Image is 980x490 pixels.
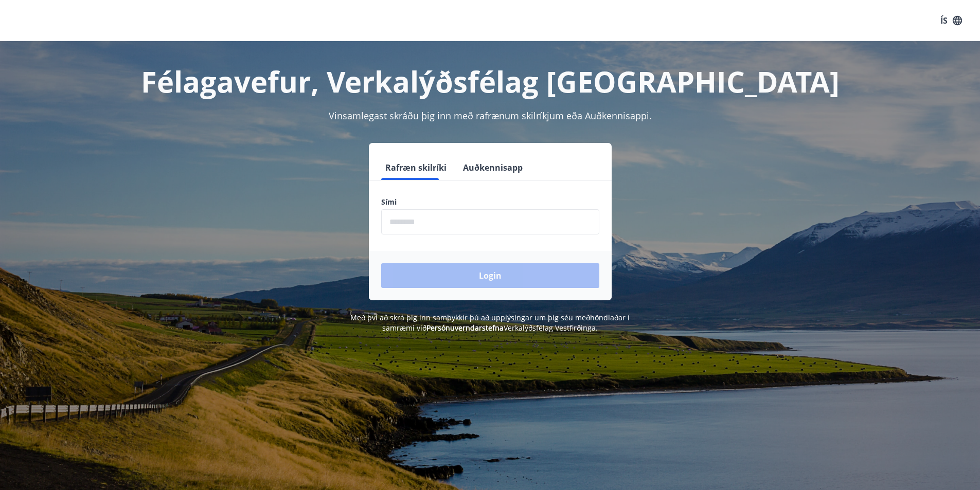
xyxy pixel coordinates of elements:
span: Með því að skrá þig inn samþykkir þú að upplýsingar um þig séu meðhöndlaðar í samræmi við Verkalý... [350,313,630,333]
label: Sími [381,197,599,207]
a: Persónuverndarstefna [426,323,504,333]
span: Vinsamlegast skráðu þig inn með rafrænum skilríkjum eða Auðkennisappi. [329,110,652,122]
button: Rafræn skilríki [381,155,451,180]
h1: Félagavefur, Verkalýðsfélag [GEOGRAPHIC_DATA] [132,62,848,101]
button: Auðkennisapp [459,155,527,180]
button: ÍS [935,11,968,30]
